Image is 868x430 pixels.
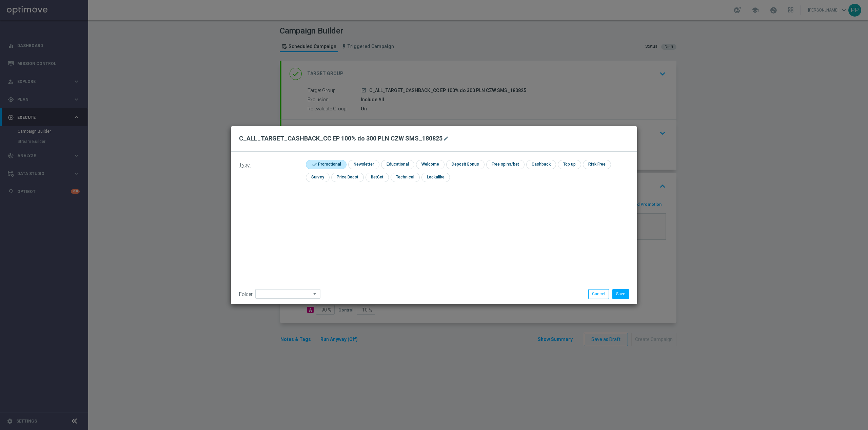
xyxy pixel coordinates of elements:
[443,136,449,141] i: mode_edit
[312,289,318,298] i: arrow_drop_down
[239,162,251,168] span: Type:
[442,134,451,143] button: mode_edit
[239,134,442,143] h2: C_ALL_TARGET_CASHBACK_CC EP 100% do 300 PLN CZW SMS_180825
[612,289,629,299] button: Save
[239,292,253,297] label: Folder
[588,289,609,299] button: Cancel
